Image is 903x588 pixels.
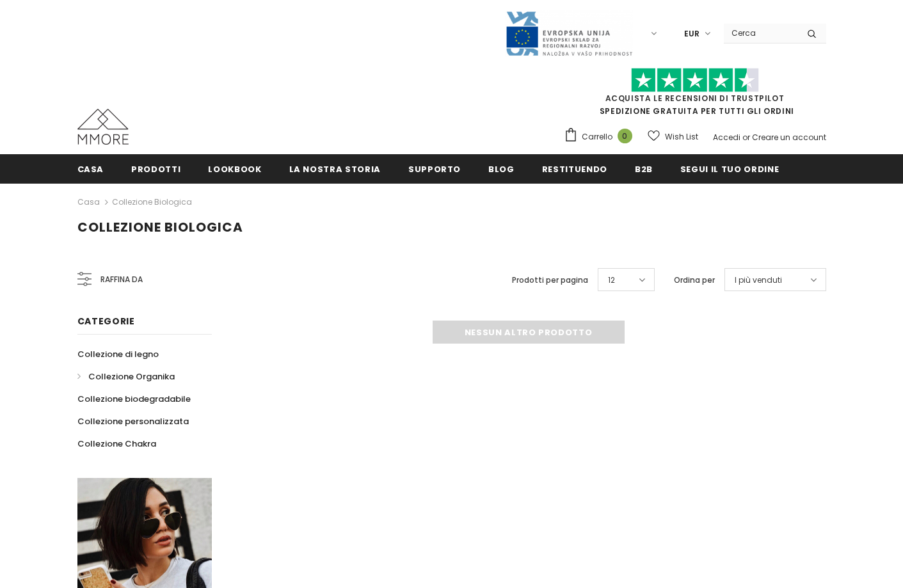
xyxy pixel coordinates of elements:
[648,125,698,148] a: Wish List
[208,163,261,175] span: Lookbook
[131,163,180,175] span: Prodotti
[77,365,175,388] a: Collezione Organika
[512,274,588,287] label: Prodotti per pagina
[77,410,189,433] a: Collezione personalizzata
[752,132,826,143] a: Creare un account
[505,10,633,57] img: Javni Razpis
[724,24,797,42] input: Search Site
[77,415,189,427] span: Collezione personalizzata
[208,154,261,183] a: Lookbook
[77,195,100,210] a: Casa
[77,154,104,183] a: Casa
[618,129,632,143] span: 0
[505,28,633,38] a: Javni Razpis
[131,154,180,183] a: Prodotti
[488,154,515,183] a: Blog
[564,74,826,116] span: SPEDIZIONE GRATUITA PER TUTTI GLI ORDINI
[665,131,698,143] span: Wish List
[77,343,159,365] a: Collezione di legno
[77,315,135,328] span: Categorie
[631,68,759,93] img: Fidati di Pilot Stars
[77,163,104,175] span: Casa
[408,163,461,175] span: supporto
[77,109,129,145] img: Casi MMORE
[684,28,699,40] span: EUR
[100,273,143,287] span: Raffina da
[77,348,159,360] span: Collezione di legno
[112,196,192,207] a: Collezione biologica
[77,393,191,405] span: Collezione biodegradabile
[674,274,715,287] label: Ordina per
[680,163,779,175] span: Segui il tuo ordine
[542,154,607,183] a: Restituendo
[564,127,639,147] a: Carrello 0
[635,154,653,183] a: B2B
[635,163,653,175] span: B2B
[289,154,381,183] a: La nostra storia
[680,154,779,183] a: Segui il tuo ordine
[542,163,607,175] span: Restituendo
[735,274,782,287] span: I più venduti
[77,438,156,450] span: Collezione Chakra
[488,163,515,175] span: Blog
[582,131,612,143] span: Carrello
[605,93,785,104] a: Acquista le recensioni di TrustPilot
[77,433,156,455] a: Collezione Chakra
[408,154,461,183] a: supporto
[88,370,175,383] span: Collezione Organika
[289,163,381,175] span: La nostra storia
[608,274,615,287] span: 12
[742,132,750,143] span: or
[77,388,191,410] a: Collezione biodegradabile
[713,132,740,143] a: Accedi
[77,218,243,236] span: Collezione biologica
